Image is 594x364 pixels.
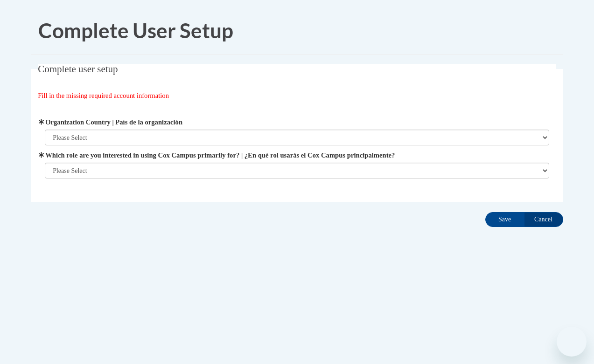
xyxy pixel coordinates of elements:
span: Fill in the missing required account information [38,92,169,99]
label: Organization Country | País de la organización [45,117,549,127]
label: Which role are you interested in using Cox Campus primarily for? | ¿En qué rol usarás el Cox Camp... [45,150,549,160]
input: Cancel [524,212,563,227]
iframe: Button to launch messaging window [557,327,587,357]
input: Save [485,212,524,227]
span: Complete User Setup [38,18,233,42]
span: Complete user setup [38,63,118,75]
